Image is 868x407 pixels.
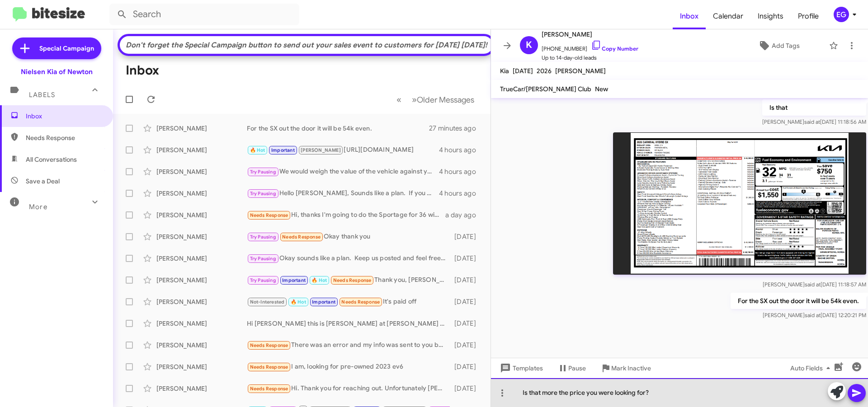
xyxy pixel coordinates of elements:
div: [DATE] [450,341,483,350]
div: [PERSON_NAME] [156,276,247,285]
span: Needs Response [250,386,288,392]
div: Thank you, [PERSON_NAME]! [247,275,450,285]
div: Is that more the price you were looking for? [491,378,868,407]
div: [PERSON_NAME] [156,384,247,393]
span: [DATE] [513,67,533,75]
div: There was an error and my info was sent to you by mistake I'm over two hours away [247,340,450,351]
div: Hi [PERSON_NAME] this is [PERSON_NAME] at [PERSON_NAME] Kia of [PERSON_NAME]. Just wanted to foll... [247,319,450,328]
span: TrueCar/[PERSON_NAME] Club [500,85,591,93]
span: Needs Response [250,342,288,348]
span: Inbox [26,112,103,121]
span: [PERSON_NAME] [DATE] 11:18:57 AM [763,281,866,288]
input: Search [109,4,299,25]
div: [PERSON_NAME] [156,211,247,220]
span: 🔥 Hot [291,299,306,305]
div: For the SX out the door it will be 54k even. [247,124,429,133]
span: Important [271,147,295,153]
span: Save a Deal [26,177,60,186]
button: Pause [550,360,593,376]
div: Nielsen Kia of Newton [21,67,93,76]
a: Special Campaign [12,37,101,59]
span: said at [804,118,820,125]
span: Try Pausing [250,234,276,240]
span: said at [805,281,821,288]
div: [URL][DOMAIN_NAME] [247,145,439,155]
div: [DATE] [450,232,483,241]
nav: Page navigation example [392,90,480,109]
span: 🔥 Hot [311,277,327,283]
span: [PERSON_NAME] [542,29,638,40]
span: » [412,94,417,105]
div: Hi, thanks I'm going to do the Sportage for 36 with 7k down, at [GEOGRAPHIC_DATA] in [GEOGRAPHIC_... [247,210,445,220]
span: [PERSON_NAME] [555,67,606,75]
span: « [396,94,401,105]
div: [PERSON_NAME] [156,189,247,198]
span: Up to 14-day-old leads [542,53,638,62]
div: Okay sounds like a plan. Keep us posted and feel free to reach out with any questions. [247,253,450,264]
span: [PHONE_NUMBER] [542,40,638,53]
div: [DATE] [450,297,483,306]
span: Needs Response [26,133,103,142]
button: Next [406,90,480,109]
span: said at [805,312,821,318]
span: Try Pausing [250,277,276,283]
span: Needs Response [250,364,288,370]
div: [DATE] [450,276,483,285]
div: [PERSON_NAME] [156,167,247,176]
div: Hi. Thank you for reaching out. Unfortunately [PERSON_NAME] is inconvenient for me. [247,384,450,394]
div: [PERSON_NAME] [156,297,247,306]
span: [PERSON_NAME] [DATE] 12:20:21 PM [763,312,866,318]
span: [PERSON_NAME] [301,147,341,153]
span: Important [282,277,306,283]
div: 4 hours ago [439,145,483,154]
span: All Conversations [26,155,77,164]
div: [DATE] [450,254,483,263]
span: New [595,85,608,93]
button: Previous [391,90,407,109]
div: 27 minutes ago [429,124,483,133]
span: Special Campaign [39,44,94,53]
span: Needs Response [333,277,372,283]
button: EG [826,7,858,22]
span: Pause [568,360,586,376]
div: [PERSON_NAME] [156,319,247,328]
a: Insights [750,3,791,29]
button: Mark Inactive [593,360,658,376]
div: 4 hours ago [439,189,483,198]
div: EG [834,7,849,22]
span: 2026 [537,67,552,75]
span: Add Tags [772,37,800,54]
span: More [29,203,47,211]
div: [DATE] [450,384,483,393]
div: It's paid off [247,297,450,307]
a: Copy Number [591,45,638,52]
div: [DATE] [450,362,483,371]
p: Is that [762,99,866,116]
span: Try Pausing [250,256,276,262]
span: Try Pausing [250,169,276,175]
div: [PERSON_NAME] [156,362,247,371]
span: [PERSON_NAME] [DATE] 11:18:56 AM [762,118,866,125]
h1: Inbox [126,63,159,78]
span: Kia [500,67,509,75]
button: Auto Fields [783,360,841,376]
span: Not-Interested [250,299,285,305]
div: Hello [PERSON_NAME], Sounds like a plan. If you were ever interested in purchasing before June I'... [247,188,439,199]
span: Needs Response [250,212,288,218]
div: [PERSON_NAME] [156,145,247,154]
div: I am, looking for pre-owned 2023 ev6 [247,362,450,372]
div: Don't forget the Special Campaign button to send out your sales event to customers for [DATE] [DA... [124,41,489,50]
a: Calendar [706,3,750,29]
span: 🔥 Hot [250,147,265,153]
div: [PERSON_NAME] [156,254,247,263]
span: Labels [29,91,55,99]
p: For the SX out the door it will be 54k even. [731,293,866,309]
a: Inbox [673,3,706,29]
div: 4 hours ago [439,167,483,176]
span: Older Messages [417,95,474,105]
a: Profile [791,3,826,29]
div: We would weigh the value of the vehicle against your payoff. If you were to get out of the tellur... [247,167,439,177]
